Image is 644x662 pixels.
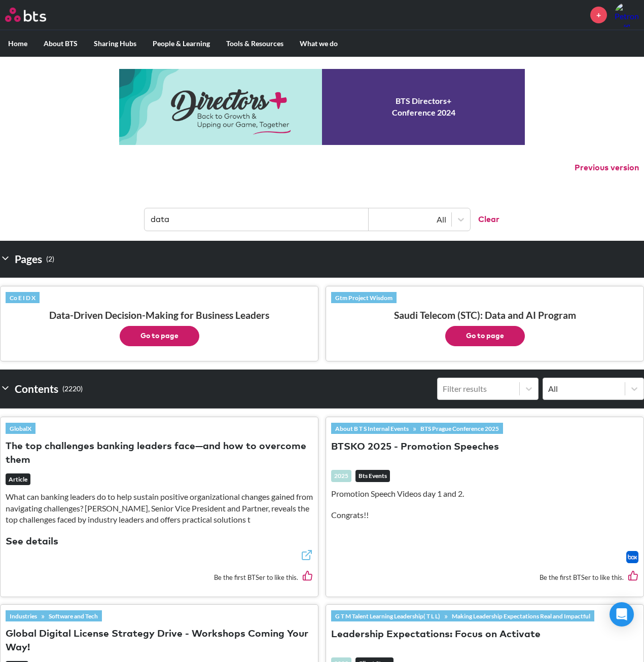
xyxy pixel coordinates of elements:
[35,30,86,57] label: About BTS
[6,610,41,621] a: Industries
[331,309,638,346] h3: Saudi Telecom (STC): Data and AI Program
[120,326,199,346] button: Go to page
[331,610,444,621] a: G T M Talent Learning Leadership( T L L)
[6,535,58,549] button: See details
[301,549,313,564] a: External link
[331,628,541,642] button: Leadership Expectations: Focus on Activate
[445,326,525,346] button: Go to page
[62,382,83,396] small: ( 2220 )
[331,563,638,591] div: Be the first BTSer to like this.
[331,423,413,434] a: About B T S Internal Events
[374,214,446,225] div: All
[6,628,313,655] button: Global Digital License Strategy Drive - Workshops Coming Your Way!
[331,292,397,303] a: Gtm Project Wisdom
[590,7,607,23] a: +
[331,440,499,454] button: BTSKO 2025 - Promotion Speeches
[626,551,638,563] a: Download file from Box
[6,491,313,525] p: What can banking leaders do to help sustain positive organizational changes gained from navigatin...
[5,8,65,22] a: Go home
[626,551,638,563] img: Box logo
[292,30,346,57] label: What we do
[416,423,503,434] a: BTS Prague Conference 2025
[331,423,503,434] div: »
[6,473,30,486] em: Article
[355,470,390,482] em: Bts Events
[145,30,218,57] label: People & Learning
[331,610,594,621] div: »
[610,602,634,627] div: Open Intercom Messenger
[443,383,514,394] div: Filter results
[331,488,638,499] p: Promotion Speech Videos day 1 and 2.
[46,252,54,266] small: ( 2 )
[145,208,369,231] input: Find contents, pages and demos...
[548,383,620,394] div: All
[86,30,145,57] label: Sharing Hubs
[470,208,499,231] button: Clear
[5,8,46,22] img: BTS Logo
[119,69,525,145] a: Conference 2024
[331,509,638,521] p: Congrats!!
[6,440,313,467] button: The top challenges banking leaders face—and how to overcome them
[6,610,102,621] div: »
[218,30,292,57] label: Tools & Resources
[575,162,639,173] button: Previous version
[6,423,35,434] a: GlobalX
[45,610,102,621] a: Software and Tech
[6,309,313,346] h3: Data-Driven Decision-Making for Business Leaders
[448,610,594,621] a: Making Leadership Expectations Real and Impactful
[6,292,40,303] a: Co E I D X
[615,3,639,27] img: Petronella Loffler
[331,470,351,482] div: 2025
[615,3,639,27] a: Profile
[6,563,313,591] div: Be the first BTSer to like this.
